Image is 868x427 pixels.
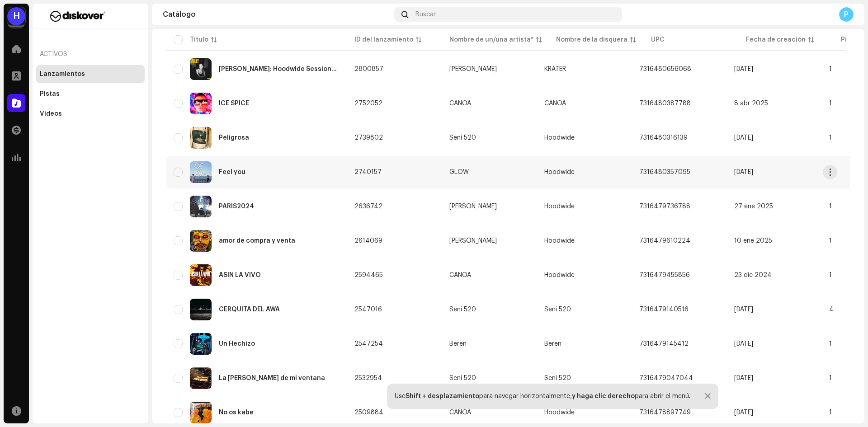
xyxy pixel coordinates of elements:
div: ICE SPICE [219,100,249,107]
span: Beren [449,341,530,347]
re-m-nav-item: Lanzamientos [36,65,145,83]
span: Buscar [415,11,436,18]
div: [PERSON_NAME] [449,238,497,244]
span: 2532954 [354,375,382,381]
div: CANOA [449,409,471,416]
re-m-nav-item: Pistas [36,85,145,103]
span: Hoodwide [544,409,575,416]
strong: Shift + desplazamiento [406,393,479,399]
span: Hoodwide [544,135,575,141]
div: Feel you [219,169,245,175]
span: 2752052 [354,100,382,107]
div: GLOW [449,169,469,175]
span: MOLLY [449,238,530,244]
div: Videos [40,110,62,117]
div: Seni 520 [449,306,476,313]
img: 63ec4737-268a-4246-b319-f5b450649804 [190,402,212,423]
div: Lanzamientos [40,70,85,78]
img: 9c66b010-3330-4d41-952d-655a8e32f1e9 [190,333,212,355]
img: 4312bab4-8c99-475d-82d5-c0d82973d7c7 [190,299,212,320]
div: Nombre de la disquera [556,35,627,44]
span: 7316480316139 [639,135,688,141]
span: 2547016 [354,306,382,313]
span: 7316479047044 [639,375,693,381]
span: 2740157 [354,169,382,175]
span: 7316479145412 [639,341,689,347]
span: 7316479610224 [639,238,690,244]
span: 7316480357095 [639,169,690,175]
span: MOLLY [449,66,530,72]
div: La luz de mi ventana [219,375,325,381]
span: 2739802 [354,135,383,141]
span: 7316479140516 [639,306,689,313]
div: Catálogo [163,11,391,18]
span: 2800857 [354,66,383,72]
span: 11 nov 2024 [734,306,753,313]
span: 7316480387788 [639,100,691,107]
span: 7 oct 2024 [734,409,753,416]
span: 28 oct 2024 [734,375,753,381]
span: Seni 520 [544,306,571,313]
span: 2614069 [354,238,382,244]
span: Seni 520 [449,135,530,141]
div: PARÍS2024 [219,203,254,210]
span: Seni 520 [449,375,530,381]
img: 0866319f-7094-45d5-8922-478258c17761 [190,58,212,80]
img: 05d81afb-1fd8-481c-85c8-43a0bf083346 [190,367,212,389]
div: H [7,7,25,25]
div: Molly: Hoodwide Sessions [Vol.01] [219,66,340,72]
re-a-nav-header: Activos [36,43,145,65]
span: CANOA [449,100,530,107]
span: Hoodwide [544,203,575,210]
div: Peligrosa [219,135,249,141]
span: Seni 520 [449,306,530,313]
img: 96226b65-86e4-46ea-b58e-c4606f41bfbb [190,93,212,114]
span: 12 may 2025 [734,66,753,72]
span: CANOA [449,409,530,416]
span: Travis Trevor [449,203,530,210]
img: 76799578-e351-415b-a262-dbf41180be44 [190,264,212,286]
span: CANOA [449,272,530,278]
span: KRATER [544,66,566,72]
span: 7316478897749 [639,409,691,416]
div: Nombre de un/una artista* [449,35,533,44]
div: [PERSON_NAME] [449,203,497,210]
img: 1b1f568d-2ed9-4df4-a6c2-fc9a57277581 [190,161,212,183]
span: Beren [544,341,561,347]
span: Hoodwide [544,169,575,175]
div: Pistas [40,90,60,98]
div: Un Hechizo [219,341,255,347]
div: [PERSON_NAME] [449,66,497,72]
span: 7316479455856 [639,272,690,278]
span: 7316479736788 [639,203,690,210]
div: CANOA [449,100,471,107]
span: 11 nov 2024 [734,341,753,347]
div: P [839,7,854,22]
span: Hoodwide [544,272,575,278]
span: 10 ene 2025 [734,238,772,244]
img: 33f1efb8-8f39-4bea-b874-96fd7a87e182 [190,127,212,149]
div: ASIN LA VIVO [219,272,261,278]
div: Use para navegar horizontalmente, para abrir el menú. [395,393,690,400]
div: CERQUITA DEL AWA [219,306,280,313]
span: 27 ene 2025 [734,203,773,210]
span: 2547254 [354,341,383,347]
span: Seni 520 [544,375,571,381]
span: GLOW [449,169,530,175]
span: CANOA [544,100,566,107]
div: Seni 520 [449,135,476,141]
strong: y haga clic derecho [572,393,635,399]
div: amor de compra y venta [219,238,295,244]
span: 8 abr 2025 [734,100,768,107]
span: 2509884 [354,409,383,416]
span: 23 dic 2024 [734,272,772,278]
span: 31 mar 2025 [734,169,753,175]
div: Beren [449,341,467,347]
re-m-nav-item: Videos [36,105,145,123]
span: 2636742 [354,203,382,210]
span: 31 mar 2025 [734,135,753,141]
img: 8dba146a-99d1-4bc9-8d50-ae257e5d7ea4 [190,230,212,252]
span: 7316480656068 [639,66,691,72]
div: CANOA [449,272,471,278]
